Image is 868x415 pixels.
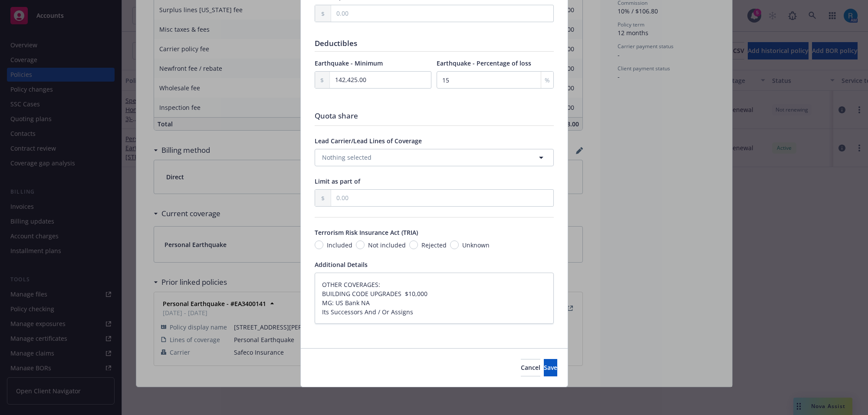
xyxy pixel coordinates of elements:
[315,177,360,185] span: Limit as part of
[356,240,365,249] input: Not included
[327,240,352,250] span: Included
[315,137,422,145] span: Lead Carrier/Lead Lines of Coverage
[315,149,554,166] button: Nothing selected
[331,5,553,22] input: 0.00
[450,240,459,249] input: Unknown
[462,240,490,250] span: Unknown
[544,359,557,376] button: Save
[315,273,554,324] textarea: OTHER COVERAGES: BUILDING CODE UPGRADES $10,000 MG: US Bank NA Its Successors And / Or Assigns
[315,110,554,122] div: Quota share
[521,359,540,376] button: Cancel
[521,363,540,372] span: Cancel
[315,59,383,67] span: Earthquake - Minimum
[330,72,431,88] input: 0.00
[315,39,554,48] h1: Deductibles
[315,260,368,269] span: Additional Details
[544,363,557,372] span: Save
[331,190,553,206] input: 0.00
[437,59,531,67] span: Earthquake - Percentage of loss
[322,153,372,162] span: Nothing selected
[409,240,418,249] input: Rejected
[421,240,447,250] span: Rejected
[368,240,406,250] span: Not included
[545,76,550,85] span: %
[315,228,418,237] span: Terrorism Risk Insurance Act (TRIA)
[315,240,323,249] input: Included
